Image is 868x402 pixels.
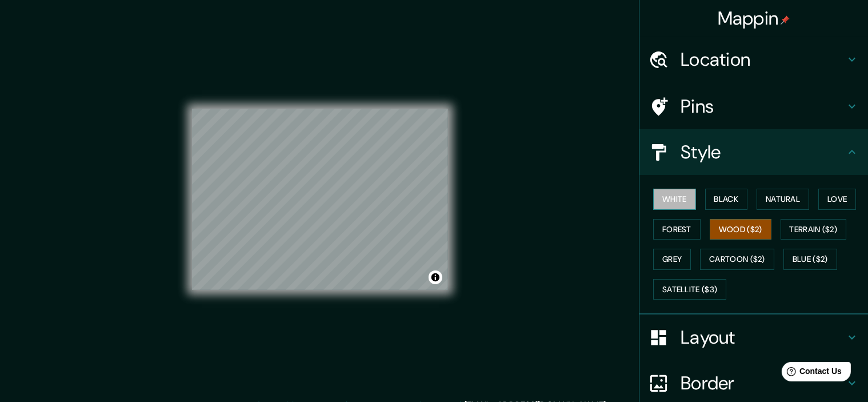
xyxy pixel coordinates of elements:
[781,219,847,240] button: Terrain ($2)
[653,189,696,210] button: White
[710,219,771,240] button: Wood ($2)
[681,326,845,349] h4: Layout
[705,189,748,210] button: Black
[766,357,855,389] iframe: Help widget launcher
[639,37,868,82] div: Location
[653,279,726,300] button: Satellite ($3)
[757,189,809,210] button: Natural
[639,129,868,175] div: Style
[681,372,845,395] h4: Border
[639,83,868,129] div: Pins
[681,141,845,164] h4: Style
[781,15,790,25] img: pin-icon.png
[653,219,701,240] button: Forest
[653,249,691,270] button: Grey
[783,249,837,270] button: Blue ($2)
[718,7,790,30] h4: Mappin
[818,189,856,210] button: Love
[700,249,774,270] button: Cartoon ($2)
[681,95,845,118] h4: Pins
[639,315,868,360] div: Layout
[192,109,448,290] canvas: Map
[681,48,845,71] h4: Location
[429,270,442,284] button: Toggle attribution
